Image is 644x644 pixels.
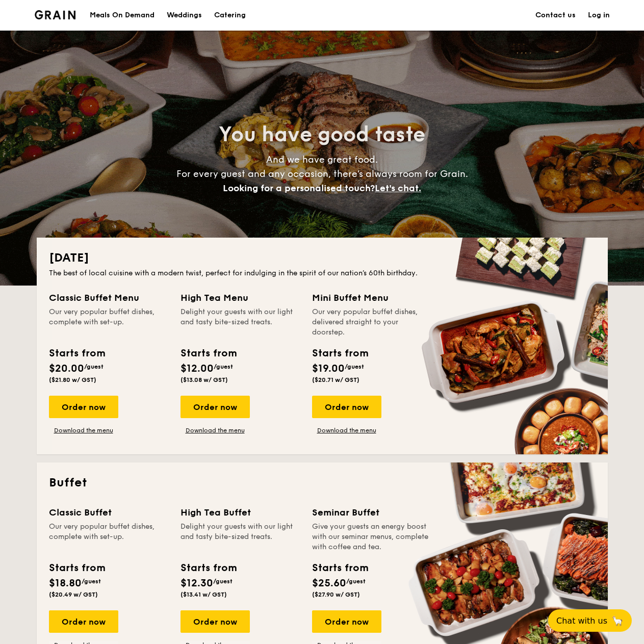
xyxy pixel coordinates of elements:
[49,475,596,491] h2: Buffet
[82,578,101,585] span: /guest
[181,560,236,576] div: Starts from
[312,426,381,434] a: Download the menu
[49,591,98,598] span: ($20.49 w/ GST)
[84,363,104,370] span: /guest
[181,610,250,633] div: Order now
[181,426,250,434] a: Download the menu
[219,122,425,147] span: You have good taste
[49,560,105,576] div: Starts from
[312,376,359,383] span: ($20.71 w/ GST)
[49,346,105,361] div: Starts from
[312,591,360,598] span: ($27.90 w/ GST)
[181,346,236,361] div: Starts from
[312,610,381,633] div: Order now
[181,396,250,418] div: Order now
[49,577,82,589] span: $18.80
[312,577,346,589] span: $25.60
[181,291,300,305] div: High Tea Menu
[312,363,345,375] span: $19.00
[181,591,227,598] span: ($13.41 w/ GST)
[556,616,607,626] span: Chat with us
[181,522,300,552] div: Delight your guests with our light and tasty bite-sized treats.
[49,610,118,633] div: Order now
[312,560,368,576] div: Starts from
[49,426,118,434] a: Download the menu
[49,376,96,383] span: ($21.80 w/ GST)
[312,291,431,305] div: Mini Buffet Menu
[49,505,168,520] div: Classic Buffet
[176,154,468,194] span: And we have great food. For every guest and any occasion, there’s always room for Grain.
[181,577,213,589] span: $12.30
[49,268,596,278] div: The best of local cuisine with a modern twist, perfect for indulging in the spirit of our nation’...
[49,291,168,305] div: Classic Buffet Menu
[312,307,431,338] div: Our very popular buffet dishes, delivered straight to your doorstep.
[223,183,375,194] span: Looking for a personalised touch?
[49,363,84,375] span: $20.00
[181,363,214,375] span: $12.00
[312,396,381,418] div: Order now
[346,578,366,585] span: /guest
[35,10,76,19] a: Logotype
[35,10,76,19] img: Grain
[49,250,596,266] h2: [DATE]
[49,307,168,338] div: Our very popular buffet dishes, complete with set-up.
[49,522,168,552] div: Our very popular buffet dishes, complete with set-up.
[214,363,233,370] span: /guest
[312,505,431,520] div: Seminar Buffet
[312,346,368,361] div: Starts from
[345,363,364,370] span: /guest
[375,183,421,194] span: Let's chat.
[213,578,233,585] span: /guest
[49,396,118,418] div: Order now
[181,307,300,338] div: Delight your guests with our light and tasty bite-sized treats.
[548,609,632,632] button: Chat with us🦙
[312,522,431,552] div: Give your guests an energy boost with our seminar menus, complete with coffee and tea.
[181,376,228,383] span: ($13.08 w/ GST)
[611,615,624,627] span: 🦙
[181,505,300,520] div: High Tea Buffet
